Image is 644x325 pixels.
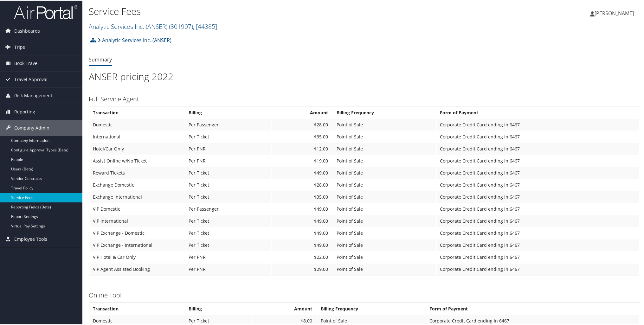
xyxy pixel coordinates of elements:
td: Assist Online w/No Ticket [90,155,185,166]
td: VIP Exchange - International [90,239,185,250]
td: $49.00 [272,227,333,238]
td: $49.00 [272,239,333,250]
span: Book Travel [14,55,39,71]
td: $22.00 [272,251,333,262]
td: Corporate Credit Card ending in 6467 [437,167,639,178]
td: Per Ticket [185,179,271,190]
td: Corporate Credit Card ending in 6467 [437,239,639,250]
td: $49.00 [272,203,333,214]
td: VIP Hotel & Car Only [90,251,185,262]
td: Point of Sale [333,263,436,274]
td: VIP Agent Assisted Booking [90,263,185,274]
a: [PERSON_NAME] [590,3,640,22]
td: Per Passenger [185,118,271,130]
td: $49.00 [272,215,333,226]
td: Corporate Credit Card ending in 6467 [437,179,639,190]
td: Corporate Credit Card ending in 6467 [437,203,639,214]
span: ( 301907 ) [169,22,193,30]
h3: Full Service Agent [89,94,640,103]
h3: Online Tool [89,290,640,299]
span: Travel Approval [14,71,48,87]
th: Amount [253,303,317,314]
td: Per Ticket [185,191,271,202]
td: $12.00 [272,143,333,154]
td: VIP International [90,215,185,226]
th: Billing Frequency [333,106,436,118]
span: [PERSON_NAME] [595,9,634,16]
span: Reporting [14,103,35,119]
a: Analytic Services Inc. (ANSER) [89,22,217,30]
td: Point of Sale [333,251,436,262]
td: VIP Exchange - Domestic [90,227,185,238]
th: Transaction [90,106,185,118]
td: Point of Sale [333,131,436,142]
span: Company Admin [14,119,49,135]
th: Form of Payment [437,106,639,118]
td: $29.00 [272,263,333,274]
span: , [ 44385 ] [193,22,217,30]
a: Analytic Services Inc. (ANSER) [98,33,171,46]
th: Billing [185,303,252,314]
td: $28.00 [272,179,333,190]
td: Per PNR [185,143,271,154]
td: Per Ticket [185,215,271,226]
th: Transaction [90,303,185,314]
td: Point of Sale [333,179,436,190]
td: Point of Sale [333,167,436,178]
td: $19.00 [272,155,333,166]
td: Corporate Credit Card ending in 6467 [437,118,639,130]
td: Corporate Credit Card ending in 6467 [437,143,639,154]
td: International [90,131,185,142]
td: Per Passenger [185,203,271,214]
th: Billing Frequency [318,303,426,314]
td: $35.00 [272,131,333,142]
td: Domestic [90,118,185,130]
a: Summary [89,55,112,62]
td: Per Ticket [185,239,271,250]
td: Point of Sale [333,227,436,238]
td: Per PNR [185,251,271,262]
th: Form of Payment [426,303,639,314]
td: Point of Sale [333,191,436,202]
h1: ANSER pricing 2022 [89,69,640,83]
td: Per Ticket [185,131,271,142]
td: Corporate Credit Card ending in 6467 [437,155,639,166]
td: Corporate Credit Card ending in 6467 [437,191,639,202]
th: Amount [272,106,333,118]
td: Point of Sale [333,143,436,154]
td: $35.00 [272,191,333,202]
td: Point of Sale [333,215,436,226]
th: Billing [185,106,271,118]
span: Trips [14,39,25,54]
td: VIP Domestic [90,203,185,214]
h1: Service Fees [89,4,456,17]
td: Corporate Credit Card ending in 6467 [437,263,639,274]
td: Per Ticket [185,227,271,238]
td: Per PNR [185,155,271,166]
td: Corporate Credit Card ending in 6467 [437,251,639,262]
td: Exchange Domestic [90,179,185,190]
td: Per PNR [185,263,271,274]
td: Reward Tickets [90,167,185,178]
span: Dashboards [14,22,40,38]
td: Corporate Credit Card ending in 6467 [437,131,639,142]
td: Per Ticket [185,167,271,178]
td: Corporate Credit Card ending in 6467 [437,227,639,238]
td: Point of Sale [333,118,436,130]
td: Exchange International [90,191,185,202]
span: Risk Management [14,87,52,103]
td: Point of Sale [333,239,436,250]
td: $28.00 [272,118,333,130]
td: Corporate Credit Card ending in 6467 [437,215,639,226]
td: Point of Sale [333,203,436,214]
img: airportal-logo.png [14,4,77,19]
td: Point of Sale [333,155,436,166]
td: $49.00 [272,167,333,178]
span: Employee Tools [14,231,47,246]
td: Hotel/Car Only [90,143,185,154]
